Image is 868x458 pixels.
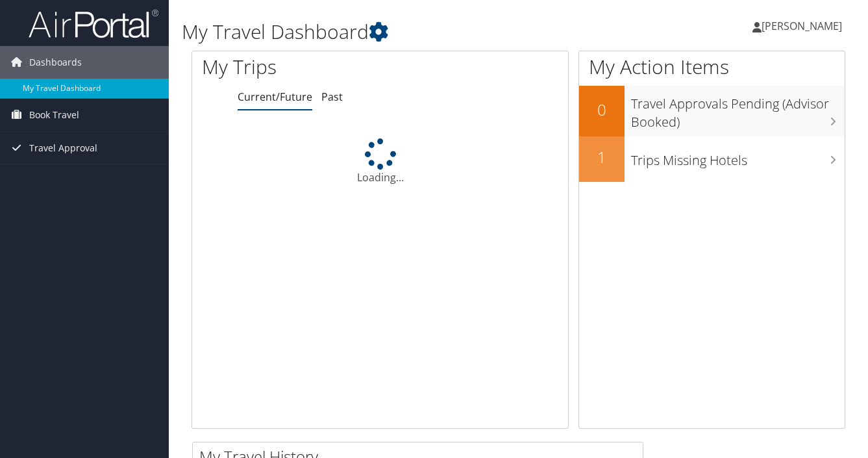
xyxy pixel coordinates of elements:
h3: Travel Approvals Pending (Advisor Booked) [631,88,845,131]
img: airportal-logo.png [29,8,158,39]
a: [PERSON_NAME] [752,6,855,45]
a: Current/Future [238,90,312,104]
a: Past [321,90,343,104]
h1: My Trips [202,53,402,81]
h2: 1 [579,146,625,168]
span: Travel Approval [29,132,97,164]
h3: Trips Missing Hotels [631,145,845,170]
span: Book Travel [29,99,79,131]
div: Loading... [192,138,568,185]
h1: My Action Items [579,53,845,81]
h1: My Travel Dashboard [182,18,630,45]
h2: 0 [579,99,625,121]
a: 1Trips Missing Hotels [579,136,845,182]
span: Dashboards [29,46,82,79]
span: [PERSON_NAME] [762,19,842,33]
a: 0Travel Approvals Pending (Advisor Booked) [579,86,845,136]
